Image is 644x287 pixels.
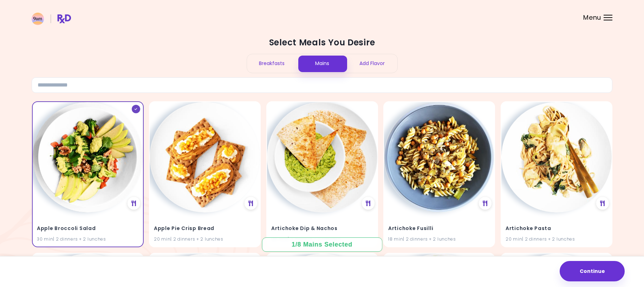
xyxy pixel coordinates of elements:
div: 1 / 8 Mains Selected [287,240,358,249]
div: See Meal Plan [362,197,374,209]
img: RxDiet [32,13,71,25]
div: Breakfasts [247,54,297,73]
div: Mains [297,54,347,73]
button: Continue [560,261,625,281]
h4: Apple Broccoli Salad [37,223,139,234]
div: See Meal Plan [479,197,492,209]
div: 20 min | 2 dinners + 2 lunches [271,236,373,242]
div: See Meal Plan [596,197,609,209]
h4: Artichoke Fusilli [388,223,490,234]
h4: Apple Pie Crisp Bread [154,223,256,234]
span: Menu [583,14,601,21]
div: Add Flavor [347,54,397,73]
div: 20 min | 2 dinners + 2 lunches [506,236,607,242]
div: 30 min | 2 dinners + 2 lunches [37,236,139,242]
div: 20 min | 2 dinners + 2 lunches [154,236,256,242]
h4: Artichoke Pasta [506,223,607,234]
div: 18 min | 2 dinners + 2 lunches [388,236,490,242]
div: See Meal Plan [245,197,257,209]
h2: Select Meals You Desire [32,37,612,48]
div: See Meal Plan [127,197,140,209]
h4: Artichoke Dip & Nachos [271,223,373,234]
